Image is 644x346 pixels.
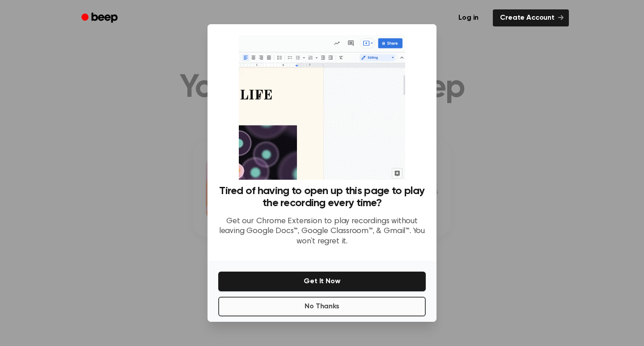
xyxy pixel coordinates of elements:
[449,8,487,28] a: Log in
[218,185,426,209] h3: Tired of having to open up this page to play the recording every time?
[218,272,426,291] button: Get It Now
[75,9,126,27] a: Beep
[493,9,569,26] a: Create Account
[239,35,405,180] img: Beep extension in action
[218,216,426,247] p: Get our Chrome Extension to play recordings without leaving Google Docs™, Google Classroom™, & Gm...
[218,297,426,316] button: No Thanks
